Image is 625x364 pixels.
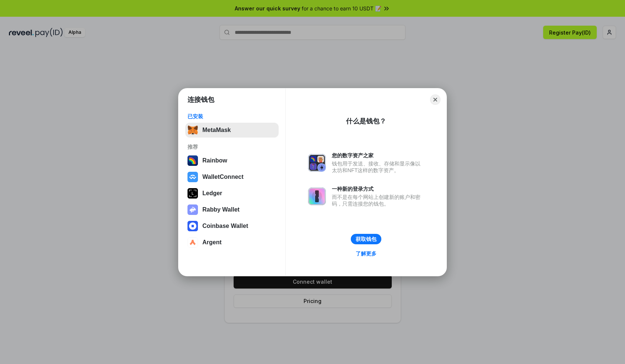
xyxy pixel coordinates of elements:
[332,194,424,207] div: 而不是在每个网站上创建新的账户和密码，只需连接您的钱包。
[202,239,222,246] div: Argent
[351,249,381,258] a: 了解更多
[346,117,386,126] div: 什么是钱包？
[202,190,222,197] div: Ledger
[185,219,279,233] button: Coinbase Wallet
[202,157,227,164] div: Rainbow
[187,237,198,248] img: svg+xml,%3Csvg%20width%3D%2228%22%20height%3D%2228%22%20viewBox%3D%220%200%2028%2028%22%20fill%3D...
[187,188,198,199] img: svg+xml,%3Csvg%20xmlns%3D%22http%3A%2F%2Fwww.w3.org%2F2000%2Fsvg%22%20width%3D%2228%22%20height%3...
[187,95,214,104] h1: 连接钱包
[202,206,240,213] div: Rabby Wallet
[187,144,276,150] div: 推荐
[187,172,198,182] img: svg+xml,%3Csvg%20width%3D%2228%22%20height%3D%2228%22%20viewBox%3D%220%200%2028%2028%22%20fill%3D...
[202,127,231,133] div: MetaMask
[187,221,198,231] img: svg+xml,%3Csvg%20width%3D%2228%22%20height%3D%2228%22%20viewBox%3D%220%200%2028%2028%22%20fill%3D...
[351,234,381,244] button: 获取钱包
[202,223,248,229] div: Coinbase Wallet
[356,250,376,257] div: 了解更多
[185,202,279,217] button: Rabby Wallet
[185,123,279,138] button: MetaMask
[187,125,198,135] img: svg+xml,%3Csvg%20fill%3D%22none%22%20height%3D%2233%22%20viewBox%3D%220%200%2035%2033%22%20width%...
[332,186,424,192] div: 一种新的登录方式
[308,187,326,205] img: svg+xml,%3Csvg%20xmlns%3D%22http%3A%2F%2Fwww.w3.org%2F2000%2Fsvg%22%20fill%3D%22none%22%20viewBox...
[185,170,279,184] button: WalletConnect
[430,94,440,105] button: Close
[185,153,279,168] button: Rainbow
[187,204,198,215] img: svg+xml,%3Csvg%20xmlns%3D%22http%3A%2F%2Fwww.w3.org%2F2000%2Fsvg%22%20fill%3D%22none%22%20viewBox...
[356,236,376,242] div: 获取钱包
[187,113,276,120] div: 已安装
[308,154,326,172] img: svg+xml,%3Csvg%20xmlns%3D%22http%3A%2F%2Fwww.w3.org%2F2000%2Fsvg%22%20fill%3D%22none%22%20viewBox...
[202,174,244,180] div: WalletConnect
[185,235,279,250] button: Argent
[332,160,424,174] div: 钱包用于发送、接收、存储和显示像以太坊和NFT这样的数字资产。
[187,155,198,166] img: svg+xml,%3Csvg%20width%3D%22120%22%20height%3D%22120%22%20viewBox%3D%220%200%20120%20120%22%20fil...
[185,186,279,201] button: Ledger
[332,152,424,159] div: 您的数字资产之家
